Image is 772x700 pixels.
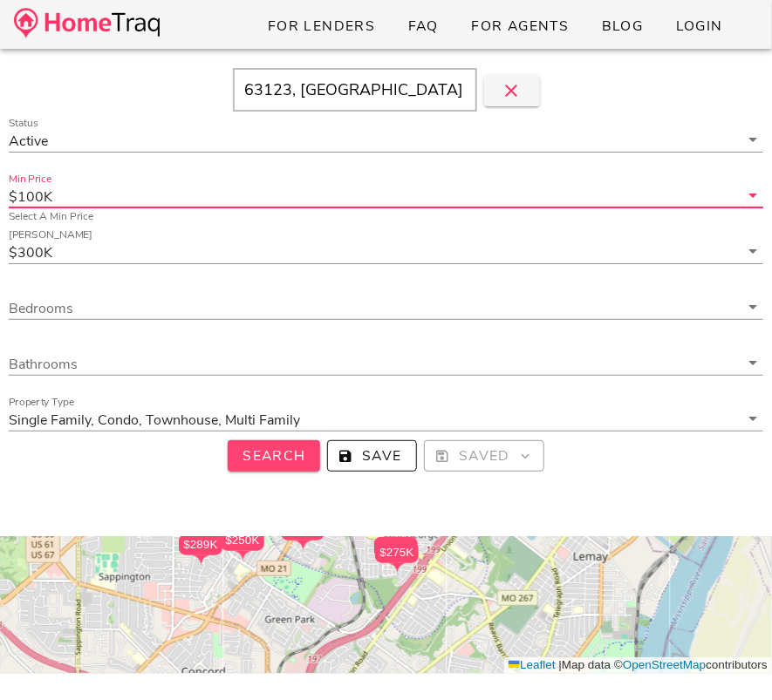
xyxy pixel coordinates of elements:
[470,17,569,36] span: For Agents
[228,440,320,472] button: Search
[375,542,419,573] div: $275K
[253,10,390,42] a: For Lenders
[342,446,402,466] span: Save
[9,412,94,428] div: Single Family,
[14,8,160,38] img: desktop-logo.34a1112.png
[233,68,477,112] input: Enter Your Address, Zipcode or City & State
[9,133,48,149] div: Active
[9,211,763,221] div: Select A Min Price
[179,534,222,565] div: $289K
[424,440,544,472] button: Saved
[661,10,737,42] a: Login
[9,117,38,130] label: Status
[439,446,529,466] span: Saved
[388,563,406,573] img: triPin.png
[393,10,454,42] a: FAQ
[9,245,52,261] div: $300K
[374,537,418,558] div: $330K
[407,17,440,36] span: FAQ
[146,412,222,428] div: Townhouse,
[685,616,772,700] iframe: Chat Widget
[98,412,142,428] div: Condo,
[601,17,644,36] span: Blog
[225,412,300,428] div: Multi Family
[374,537,418,567] div: $330K
[234,551,252,561] img: triPin.png
[9,185,763,207] div: Min Price$100K
[9,352,763,375] div: Bathrooms
[375,542,419,563] div: $275K
[9,129,763,152] div: StatusActive
[587,10,658,42] a: Blog
[9,408,763,431] div: Property TypeSingle Family,Condo,Townhouse,Multi Family
[9,228,92,241] label: [PERSON_NAME]
[281,520,325,550] div: $544K
[509,658,556,671] a: Leaflet
[623,658,706,671] a: OpenStreetMap
[192,555,210,565] img: triPin.png
[242,446,306,466] span: Search
[9,189,52,205] div: $100K
[456,10,583,42] a: For Agents
[9,173,52,186] label: Min Price
[504,657,772,674] div: Map data © contributors
[327,440,417,472] button: Save
[9,296,763,319] div: Bedrooms
[675,17,723,36] span: Login
[9,241,763,263] div: [PERSON_NAME]$300K
[9,396,74,409] label: Property Type
[179,534,222,555] div: $289K
[221,530,264,551] div: $250K
[294,540,312,550] img: triPin.png
[221,530,264,561] div: $250K
[559,658,563,671] span: |
[267,17,376,36] span: For Lenders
